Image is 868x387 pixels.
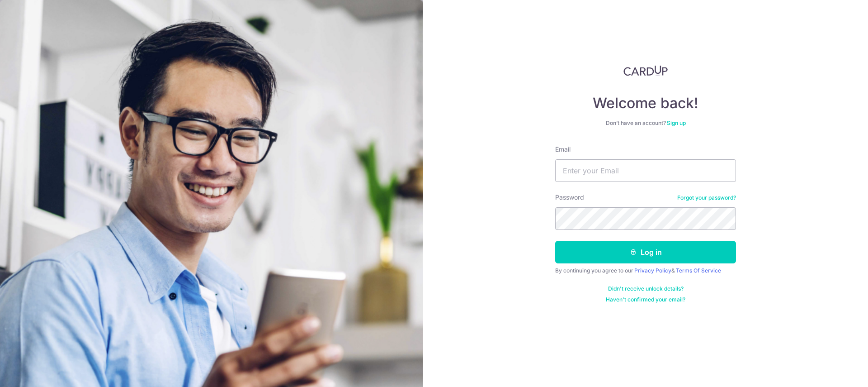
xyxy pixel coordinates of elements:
[555,193,584,202] label: Password
[623,65,668,76] img: CardUp Logo
[676,267,721,274] a: Terms Of Service
[667,119,686,126] a: Sign up
[555,119,736,127] div: Don’t have an account?
[634,267,671,274] a: Privacy Policy
[677,194,736,201] a: Forgot your password?
[608,285,684,292] a: Didn't receive unlock details?
[555,145,571,154] label: Email
[555,267,736,274] div: By continuing you agree to our &
[555,94,736,112] h4: Welcome back!
[555,159,736,182] input: Enter your Email
[555,241,736,263] button: Log in
[606,296,685,303] a: Haven't confirmed your email?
